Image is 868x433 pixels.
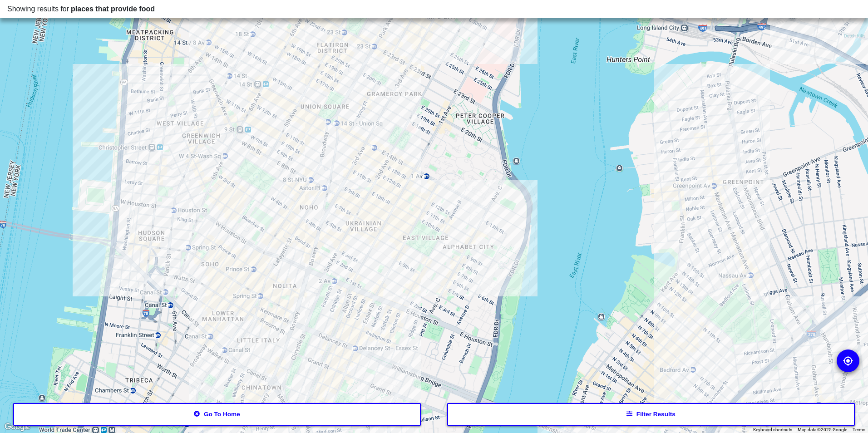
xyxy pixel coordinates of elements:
[843,355,853,366] img: go to my location
[7,4,861,15] div: Showing results for
[447,403,855,426] button: Filter results
[798,427,847,432] span: Map data ©2025 Google
[2,421,32,433] a: Open this area in Google Maps (opens a new window)
[2,421,32,433] img: Google
[853,427,865,432] a: Terms (opens in new tab)
[753,427,792,433] button: Keyboard shortcuts
[71,5,155,13] span: places that provide food
[13,403,421,426] button: Go to home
